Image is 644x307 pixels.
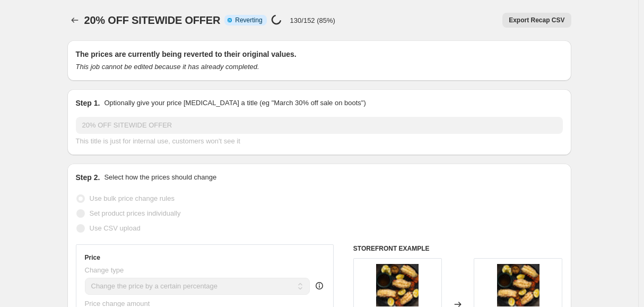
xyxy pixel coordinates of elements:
[376,264,419,306] img: maine-lobster-tails-2-tails-11oz-small-pack-597439_80x.jpg
[84,14,221,26] span: 20% OFF SITEWIDE OFFER
[85,253,100,262] h3: Price
[76,49,563,59] h2: The prices are currently being reverted to their original values.
[90,209,181,217] span: Set product prices individually
[85,266,124,274] span: Change type
[67,13,82,28] button: Price change jobs
[76,137,240,145] span: This title is just for internal use, customers won't see it
[502,13,571,28] button: Export Recap CSV
[235,16,262,24] span: Reverting
[314,280,325,291] div: help
[497,264,539,306] img: maine-lobster-tails-2-tails-11oz-small-pack-597439_80x.jpg
[76,117,563,134] input: 30% off holiday sale
[509,16,564,24] span: Export Recap CSV
[76,172,100,183] h2: Step 2.
[353,244,563,253] h6: STOREFRONT EXAMPLE
[90,224,141,232] span: Use CSV upload
[76,98,100,108] h2: Step 1.
[76,63,259,71] i: This job cannot be edited because it has already completed.
[104,172,216,183] p: Select how the prices should change
[90,194,175,202] span: Use bulk price change rules
[104,98,365,108] p: Optionally give your price [MEDICAL_DATA] a title (eg "March 30% off sale on boots")
[290,16,335,24] p: 130/152 (85%)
